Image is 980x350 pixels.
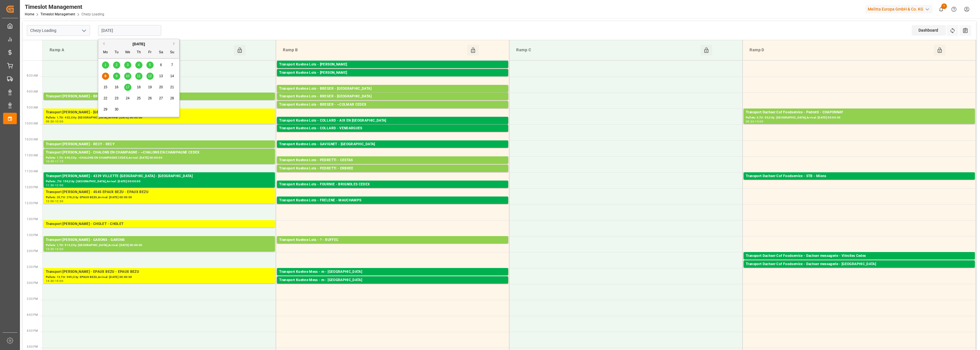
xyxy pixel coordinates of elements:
[135,49,142,56] div: Th
[100,60,178,115] div: month 2025-09
[912,25,946,36] div: Dashboard
[146,49,154,56] div: Fr
[279,275,506,280] div: Pallets: ,TU: 104,City: [GEOGRAPHIC_DATA],Arrival: [DATE] 00:00:00
[170,85,174,89] span: 21
[279,86,506,92] div: Transport Kuehne Lots - BREGER - [GEOGRAPHIC_DATA]
[27,265,38,269] span: 2:30 PM
[25,202,38,205] span: 12:30 PM
[54,160,55,163] div: -
[169,95,176,102] div: Choose Sunday, September 28th, 2025
[79,26,88,35] button: open menu
[148,74,152,78] span: 12
[126,74,129,78] span: 10
[126,85,129,89] span: 17
[46,275,273,280] div: Pallets: 13,TU: 945,City: EPAUX BEZU,Arrival: [DATE] 00:00:00
[169,62,176,69] div: Choose Sunday, September 7th, 2025
[46,150,273,155] div: Transport [PERSON_NAME] - CHALONS EN CHAMPAGNE - ~CHALONS EN CHAMPAGNE CEDEX
[54,200,55,202] div: -
[160,63,162,67] span: 6
[101,42,105,45] button: Previous Month
[55,280,63,282] div: 15:00
[171,63,173,67] span: 7
[279,76,506,81] div: Pallets: 7,TU: 640,City: CARQUEFOU,Arrival: [DATE] 00:00:00
[46,110,273,115] div: Transport [PERSON_NAME] - [GEOGRAPHIC_DATA] - [GEOGRAPHIC_DATA]
[102,84,109,91] div: Choose Monday, September 15th, 2025
[279,237,506,243] div: Transport Kuehne Lots - ? - RUFFEC
[281,45,467,56] div: Ramp B
[279,62,506,67] div: Transport Kuehne Lots - [PERSON_NAME]
[27,25,90,36] input: Type to search/select
[46,248,54,250] div: 13:30
[27,90,38,93] span: 9:00 AM
[159,85,163,89] span: 20
[279,182,506,187] div: Transport Kuehne Lots - FOURNIE - BRIGNOLES CEDEX
[46,184,54,187] div: 11:30
[102,49,109,56] div: Mo
[279,171,506,176] div: Pallets: 1,TU: ,City: ERBREE,Arrival: [DATE] 00:00:00
[514,45,701,56] div: Ramp C
[54,248,55,250] div: -
[55,248,63,250] div: 14:00
[46,227,273,232] div: Pallets: ,TU: 64,City: [GEOGRAPHIC_DATA],Arrival: [DATE] 00:00:00
[279,203,506,208] div: Pallets: 27,TU: 1444,City: MAUCHAMPS,Arrival: [DATE] 00:00:00
[148,85,152,89] span: 19
[746,253,973,259] div: Transport Dachser Cof Foodservice - Dachser messagerie - Vitrolles Cedex
[55,184,63,187] div: 12:00
[865,5,932,13] div: Melitta Europa GmbH & Co. KG
[279,198,506,203] div: Transport Kuehne Lots - FRELENE - MAUCHAMPS
[279,147,506,152] div: Pallets: 7,TU: 96,City: [GEOGRAPHIC_DATA],Arrival: [DATE] 00:00:00
[103,96,107,100] span: 22
[135,95,142,102] div: Choose Thursday, September 25th, 2025
[158,84,165,91] div: Choose Saturday, September 20th, 2025
[169,49,176,56] div: Su
[113,84,120,91] div: Choose Tuesday, September 16th, 2025
[279,126,506,131] div: Transport Kuehne Lots - COLLARD - VENDARGUES
[279,163,506,168] div: Pallets: 4,TU: 415,City: [GEOGRAPHIC_DATA],Arrival: [DATE] 00:00:00
[124,95,131,102] div: Choose Wednesday, September 24th, 2025
[27,106,38,109] span: 9:30 AM
[27,329,38,332] span: 4:30 PM
[279,67,506,72] div: Pallets: 2,TU: 1006,City: [GEOGRAPHIC_DATA],Arrival: [DATE] 00:00:00
[46,155,273,160] div: Pallets: 1,TU: 640,City: ~CHALONS EN CHAMPAGNE CEDEX,Arrival: [DATE] 00:00:00
[116,63,118,67] span: 2
[46,99,273,104] div: Pallets: ,TU: 48,City: [GEOGRAPHIC_DATA],Arrival: [DATE] 00:00:00
[25,138,38,141] span: 10:30 AM
[46,120,54,123] div: 09:30
[115,85,118,89] span: 16
[137,74,140,78] span: 11
[27,297,38,300] span: 3:30 PM
[279,187,506,192] div: Pallets: 1,TU: ,City: BRIGNOLES CEDEX,Arrival: [DATE] 00:00:00
[25,186,38,189] span: 12:00 PM
[746,173,973,179] div: Transport Dachser Cof Foodservice - STB - Mions
[98,25,161,36] input: DD-MM-YYYY
[124,73,131,80] div: Choose Wednesday, September 10th, 2025
[46,147,273,152] div: Pallets: ,TU: 100,City: RECY,Arrival: [DATE] 00:00:00
[948,3,960,16] button: Help Center
[158,95,165,102] div: Choose Saturday, September 27th, 2025
[135,84,142,91] div: Choose Thursday, September 18th, 2025
[279,269,506,275] div: Transport Kuehne Mess - m - [GEOGRAPHIC_DATA]
[279,99,506,104] div: Pallets: 3,TU: 128,City: [GEOGRAPHIC_DATA],Arrival: [DATE] 00:00:00
[27,249,38,253] span: 2:00 PM
[279,243,506,248] div: Pallets: 3,TU: 983,City: RUFFEC,Arrival: [DATE] 00:00:00
[148,96,152,100] span: 26
[40,12,75,16] a: Timeslot Management
[46,269,273,275] div: Transport [PERSON_NAME] - EPAUX BEZU - EPAUX BEZU
[54,280,55,282] div: -
[46,243,273,248] div: Pallets: 1,TU: 514,City: [GEOGRAPHIC_DATA],Arrival: [DATE] 00:00:00
[47,45,234,56] div: Ramp A
[54,120,55,123] div: -
[158,73,165,80] div: Choose Saturday, September 13th, 2025
[46,237,273,243] div: Transport [PERSON_NAME] - GARONS - GARONS
[279,124,506,128] div: Pallets: ,TU: 40,City: [GEOGRAPHIC_DATA],Arrival: [DATE] 00:00:00
[55,160,63,163] div: 11:15
[279,94,506,99] div: Transport Kuehne Lots - BREGER - [GEOGRAPHIC_DATA]
[46,179,273,184] div: Pallets: ,TU: 150,City: [GEOGRAPHIC_DATA],Arrival: [DATE] 00:00:00
[279,108,506,112] div: Pallets: 4,TU: 291,City: ~COLMAR CEDEX,Arrival: [DATE] 00:00:00
[279,92,506,97] div: Pallets: ,TU: 108,City: [GEOGRAPHIC_DATA],Arrival: [DATE] 00:00:00
[46,94,273,99] div: Transport [PERSON_NAME] - BRETIGNY SUR ORGE - BRETIGNY SUR ORGE
[55,120,63,123] div: 10:00
[935,3,948,16] button: show 1 new notifications
[170,96,174,100] span: 28
[746,110,973,115] div: Transport Dachser Cof Foodservice - Pedretti - CHAPONNAY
